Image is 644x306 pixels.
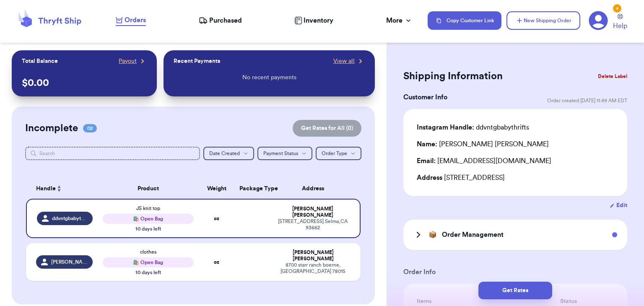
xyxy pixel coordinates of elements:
[125,15,146,25] span: Orders
[316,147,361,160] button: Order Type
[52,215,88,222] span: ddvntgbabythrifts
[428,230,437,240] span: 📦
[417,124,474,131] span: Instagram Handle:
[103,257,193,267] div: 🛍️ Open Bag
[275,206,350,218] div: [PERSON_NAME] [PERSON_NAME]
[209,151,240,156] span: Date Created
[199,16,242,26] a: Purchased
[275,218,350,231] div: [STREET_ADDRESS] Selma , CA 93662
[613,4,621,13] div: 4
[304,16,333,26] span: Inventory
[51,259,88,265] span: [PERSON_NAME].berry_
[174,57,220,65] p: Recent Payments
[275,262,351,275] div: 8700 starr ranch boerne , [GEOGRAPHIC_DATA] 78015
[589,11,608,30] a: 4
[209,16,242,26] span: Purchased
[403,267,627,277] h3: Order Info
[119,57,137,65] span: Payout
[333,57,355,65] span: View all
[403,92,447,102] h3: Customer Info
[25,122,78,135] h2: Incomplete
[506,11,580,30] button: New Shipping Order
[270,179,361,199] th: Address
[386,16,413,26] div: More
[214,216,219,221] strong: oz
[119,57,147,65] a: Payout
[417,158,436,164] span: Email:
[56,184,62,194] button: Sort ascending
[610,201,627,210] button: Edit
[333,57,365,65] a: View all
[595,67,631,86] button: Delete Label
[322,151,347,156] span: Order Type
[613,21,627,31] span: Help
[442,230,504,240] h3: Order Management
[103,214,193,224] div: 🛍️ Open Bag
[242,73,296,82] p: No recent payments
[22,76,147,90] p: $ 0.00
[547,97,627,104] span: Order created: [DATE] 11:49 AM EDT
[428,11,501,30] button: Copy Customer Link
[478,282,552,299] button: Get Rates
[135,269,161,276] div: 10 days left
[294,16,333,26] a: Inventory
[116,15,146,26] a: Orders
[135,226,161,232] div: 10 days left
[234,179,270,199] th: Package Type
[417,173,614,183] div: [STREET_ADDRESS]
[263,151,298,156] span: Payment Status
[199,179,235,199] th: Weight
[140,249,156,254] span: clothes
[293,120,361,137] button: Get Rates for All (0)
[275,249,351,262] div: [PERSON_NAME] [PERSON_NAME]
[613,14,627,31] a: Help
[203,147,254,160] button: Date Created
[417,122,529,132] div: ddvntgbabythrifts
[417,156,614,166] div: [EMAIL_ADDRESS][DOMAIN_NAME]
[25,147,200,160] input: Search
[403,70,503,83] h2: Shipping Information
[22,57,58,65] p: Total Balance
[136,206,160,211] span: JS knit top
[214,259,219,265] strong: oz
[36,184,56,193] span: Handle
[257,147,312,160] button: Payment Status
[98,179,198,199] th: Product
[83,124,97,132] span: 02
[417,139,549,149] div: [PERSON_NAME] [PERSON_NAME]
[417,174,442,181] span: Address
[417,141,437,148] span: Name:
